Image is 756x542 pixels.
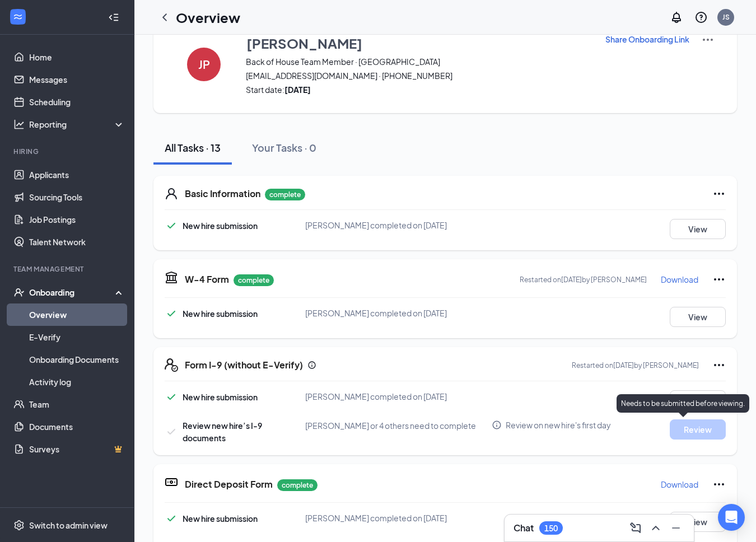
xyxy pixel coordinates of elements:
[670,219,726,239] button: View
[29,393,125,415] a: Team
[13,287,25,298] svg: UserCheck
[667,519,685,537] button: Minimize
[670,307,726,327] button: View
[108,12,119,23] svg: Collapse
[246,56,591,67] span: Back of House Team Member · [GEOGRAPHIC_DATA]
[305,220,447,230] span: [PERSON_NAME] completed on [DATE]
[621,399,745,408] p: Needs to be submitted before viewing.
[29,348,125,371] a: Onboarding Documents
[165,475,178,489] svg: DirectDepositIcon
[305,513,447,523] span: [PERSON_NAME] completed on [DATE]
[29,163,125,186] a: Applicants
[165,390,178,404] svg: Checkmark
[185,188,260,200] h5: Basic Information
[284,85,311,95] strong: [DATE]
[185,478,273,490] h5: Direct Deposit Form
[670,512,726,532] button: View
[627,519,645,537] button: ComposeMessage
[234,274,274,286] p: complete
[712,273,726,286] svg: Ellipses
[670,11,683,24] svg: Notifications
[29,91,125,113] a: Scheduling
[670,390,726,410] button: View
[514,522,534,534] h3: Chat
[629,521,642,535] svg: ComposeMessage
[660,270,699,288] button: Download
[29,438,125,460] a: SurveysCrown
[605,33,690,45] button: Share Onboarding Link
[265,189,305,200] p: complete
[712,358,726,372] svg: Ellipses
[176,8,240,27] h1: Overview
[183,513,258,524] span: New hire submission
[252,141,316,155] div: Your Tasks · 0
[647,519,665,537] button: ChevronUp
[165,270,178,284] svg: TaxGovernmentIcon
[13,520,25,531] svg: Settings
[246,34,362,53] h3: [PERSON_NAME]
[506,419,611,431] span: Review on new hire's first day
[544,524,558,533] div: 150
[13,119,25,130] svg: Analysis
[29,186,125,208] a: Sourcing Tools
[492,420,502,430] svg: Info
[158,11,171,24] svg: ChevronLeft
[165,512,178,525] svg: Checkmark
[13,147,123,156] div: Hiring
[307,361,316,370] svg: Info
[246,84,591,95] span: Start date:
[29,520,108,531] div: Switch to admin view
[183,420,262,443] span: Review new hire’s I-9 documents
[661,479,698,490] p: Download
[29,326,125,348] a: E-Verify
[520,275,647,284] p: Restarted on [DATE] by [PERSON_NAME]
[29,415,125,438] a: Documents
[29,231,125,253] a: Talent Network
[712,187,726,200] svg: Ellipses
[29,119,125,130] div: Reporting
[572,361,699,370] p: Restarted on [DATE] by [PERSON_NAME]
[305,420,476,431] span: [PERSON_NAME] or 4 others need to complete
[165,187,178,200] svg: User
[29,303,125,326] a: Overview
[660,475,699,493] button: Download
[712,478,726,491] svg: Ellipses
[246,70,591,81] span: [EMAIL_ADDRESS][DOMAIN_NAME] · [PHONE_NUMBER]
[29,287,115,298] div: Onboarding
[305,391,447,401] span: [PERSON_NAME] completed on [DATE]
[29,371,125,393] a: Activity log
[605,34,689,45] p: Share Onboarding Link
[29,208,125,231] a: Job Postings
[165,219,178,232] svg: Checkmark
[669,521,683,535] svg: Minimize
[670,419,726,440] button: Review
[165,141,221,155] div: All Tasks · 13
[649,521,662,535] svg: ChevronUp
[183,392,258,402] span: New hire submission
[701,33,715,46] img: More Actions
[183,221,258,231] span: New hire submission
[718,504,745,531] div: Open Intercom Messenger
[246,33,591,53] button: [PERSON_NAME]
[183,309,258,319] span: New hire submission
[165,307,178,320] svg: Checkmark
[198,60,210,68] h4: JP
[185,273,229,286] h5: W-4 Form
[13,264,123,274] div: Team Management
[176,33,232,95] button: JP
[277,479,318,491] p: complete
[722,12,730,22] div: JS
[185,359,303,371] h5: Form I-9 (without E-Verify)
[661,274,698,285] p: Download
[165,358,178,372] svg: FormI9EVerifyIcon
[694,11,708,24] svg: QuestionInfo
[29,46,125,68] a: Home
[12,11,24,22] svg: WorkstreamLogo
[29,68,125,91] a: Messages
[305,308,447,318] span: [PERSON_NAME] completed on [DATE]
[165,425,178,438] svg: Checkmark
